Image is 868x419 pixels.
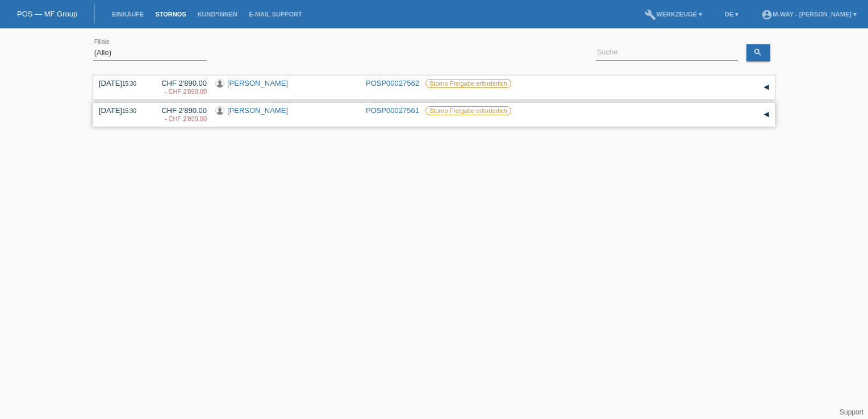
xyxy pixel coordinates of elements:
a: E-Mail Support [243,11,308,18]
a: buildWerkzeuge ▾ [639,11,708,18]
div: auf-/zuklappen [758,106,775,123]
a: POSP00027562 [366,79,419,87]
i: account_circle [761,9,773,20]
span: 15:30 [122,108,136,114]
a: Einkäufe [106,11,149,18]
i: search [753,48,762,57]
a: Stornos [149,11,191,18]
div: [DATE] [99,79,144,87]
div: auf-/zuklappen [758,79,775,96]
div: CHF 2'890.00 [153,79,207,96]
div: CHF 2'890.00 [153,106,207,123]
a: Support [840,408,863,416]
label: Storno Freigabe erforderlich [425,79,511,88]
a: account_circlem-way - [PERSON_NAME] ▾ [756,11,862,18]
div: 22.09.2025 / Bike Umtausch [153,115,207,122]
span: 15:30 [122,81,136,87]
a: search [746,44,770,61]
a: DE ▾ [719,11,744,18]
div: [DATE] [99,106,144,115]
a: [PERSON_NAME] [227,79,288,87]
a: [PERSON_NAME] [227,106,288,115]
a: POS — MF Group [17,10,77,18]
div: 22.09.2025 / Bike Umtausch [153,88,207,95]
label: Storno Freigabe erforderlich [425,106,511,115]
a: Kund*innen [192,11,243,18]
a: POSP00027561 [366,106,419,115]
i: build [645,9,656,20]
